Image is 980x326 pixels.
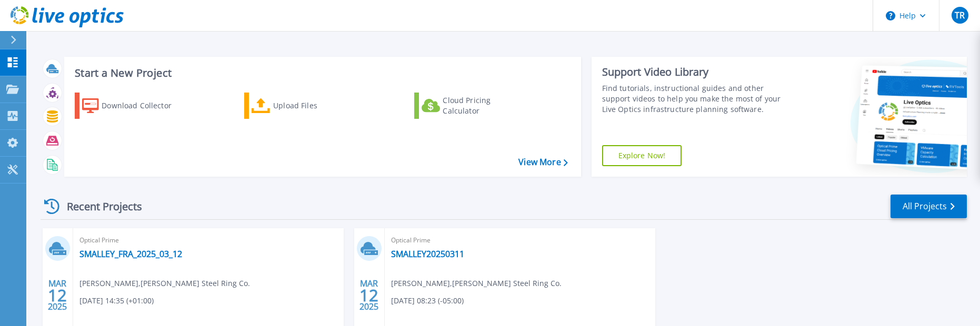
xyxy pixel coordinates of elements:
[79,235,337,246] span: Optical Prime
[391,235,649,246] span: Optical Prime
[602,83,793,115] div: Find tutorials, instructional guides and other support videos to help you make the most of your L...
[443,95,527,116] div: Cloud Pricing Calculator
[48,291,67,300] span: 12
[75,93,192,119] a: Download Collector
[518,157,567,167] a: View More
[955,11,965,19] span: TR
[41,193,156,219] div: Recent Projects
[891,195,967,218] a: All Projects
[47,276,67,314] div: MAR 2025
[414,93,532,119] a: Cloud Pricing Calculator
[359,291,378,300] span: 12
[79,295,154,307] span: [DATE] 14:35 (+01:00)
[602,145,682,166] a: Explore Now!
[102,95,186,116] div: Download Collector
[359,276,379,314] div: MAR 2025
[391,295,464,307] span: [DATE] 08:23 (-05:00)
[391,249,464,259] a: SMALLEY20250311
[244,93,362,119] a: Upload Files
[79,249,182,259] a: SMALLEY_FRA_2025_03_12
[79,278,250,289] span: [PERSON_NAME] , [PERSON_NAME] Steel Ring Co.
[391,278,562,289] span: [PERSON_NAME] , [PERSON_NAME] Steel Ring Co.
[75,67,567,79] h3: Start a New Project
[602,65,793,79] div: Support Video Library
[273,95,357,116] div: Upload Files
